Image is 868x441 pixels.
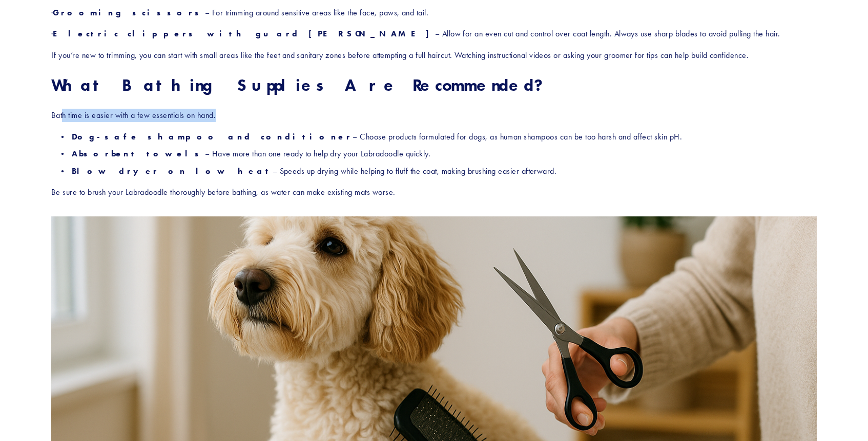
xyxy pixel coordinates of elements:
p: · – Allow for an even cut and control over coat length. Always use sharp blades to avoid pulling ... [51,27,817,41]
strong: Blow dryer on low heat [72,166,273,176]
strong: Dog-safe shampoo and conditioner [72,132,353,142]
p: Bath time is easier with a few essentials on hand. [51,109,817,122]
strong: Electric clippers with guard [PERSON_NAME] [53,29,435,38]
p: – Have more than one ready to help dry your Labradoodle quickly. [72,147,817,161]
strong: Grooming scissors [53,8,204,17]
p: · – For trimming around sensitive areas like the face, paws, and tail. [51,6,817,19]
p: If you’re new to trimming, you can start with small areas like the feet and sanitary zones before... [51,49,817,62]
p: – Speeds up drying while helping to fluff the coat, making brushing easier afterward. [72,165,817,178]
p: – Choose products formulated for dogs, as human shampoos can be too harsh and affect skin pH. [72,130,817,144]
strong: Absorbent towels [72,149,205,158]
strong: What Bathing Supplies Are Recommended? [51,75,548,95]
p: Be sure to brush your Labradoodle thoroughly before bathing, as water can make existing mats worse. [51,186,817,199]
